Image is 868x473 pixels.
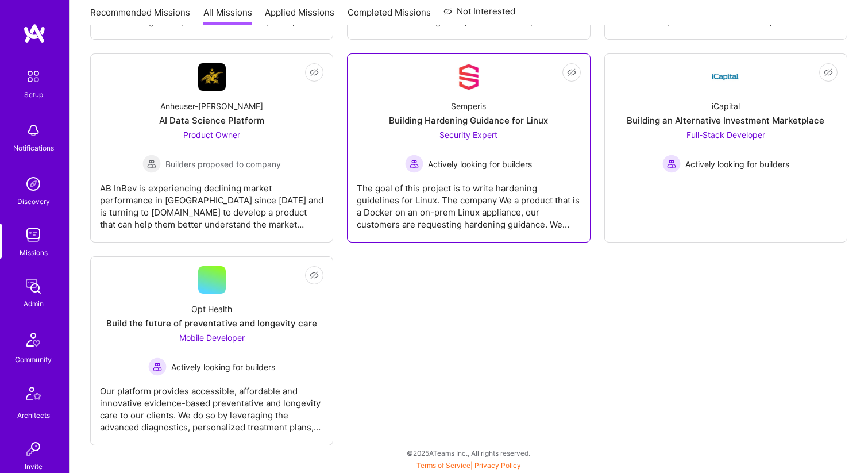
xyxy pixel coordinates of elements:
span: Actively looking for builders [171,361,275,373]
img: teamwork [22,224,45,247]
a: All Missions [203,6,252,25]
div: Anheuser-[PERSON_NAME] [160,100,263,112]
div: Our platform provides accessible, affordable and innovative evidence-based preventative and longe... [100,376,323,433]
span: | [416,461,521,470]
img: Invite [22,437,45,460]
img: Actively looking for builders [662,155,681,173]
div: Opt Health [191,303,232,315]
div: Building an Alternative Investment Marketplace [627,114,824,126]
i: icon EyeClosed [310,68,319,77]
div: Missions [20,247,48,259]
span: Product Owner [183,130,240,140]
img: logo [23,23,46,44]
img: Actively looking for builders [405,155,423,173]
div: Notifications [13,142,54,154]
a: Company LogoiCapitalBuilding an Alternative Investment MarketplaceFull-Stack Developer Actively l... [614,63,838,233]
i: icon EyeClosed [567,68,576,77]
a: Opt HealthBuild the future of preventative and longevity careMobile Developer Actively looking fo... [100,266,323,436]
img: Company Logo [198,63,226,91]
img: Company Logo [712,63,739,91]
div: Semperis [451,100,486,112]
div: Community [15,353,52,366]
div: The goal of this project is to write hardening guidelines for Linux. The company We a product tha... [357,173,580,230]
img: setup [21,64,45,89]
img: Actively looking for builders [148,357,167,376]
img: Community [20,326,47,353]
div: AI Data Science Platform [159,114,264,126]
img: admin teamwork [22,275,45,298]
span: Actively looking for builders [685,158,789,170]
div: Build the future of preventative and longevity care [106,317,317,329]
div: AB InBev is experiencing declining market performance in [GEOGRAPHIC_DATA] since [DATE] and is tu... [100,173,323,230]
a: Company LogoAnheuser-[PERSON_NAME]AI Data Science PlatformProduct Owner Builders proposed to comp... [100,63,323,233]
div: © 2025 ATeams Inc., All rights reserved. [69,439,868,467]
img: discovery [22,172,45,195]
span: Mobile Developer [179,333,245,343]
a: Completed Missions [348,6,431,25]
span: Builders proposed to company [165,158,281,170]
div: Discovery [17,195,50,207]
span: Full-Stack Developer [686,130,765,140]
div: Building Hardening Guidance for Linux [389,114,548,126]
a: Applied Missions [265,6,334,25]
a: Terms of Service [416,461,470,470]
img: Architects [20,382,47,409]
a: Not Interested [443,5,515,25]
a: Privacy Policy [474,461,521,470]
a: Recommended Missions [90,6,190,25]
div: Architects [17,409,50,421]
i: icon EyeClosed [824,68,833,77]
img: Company Logo [455,63,483,91]
i: icon EyeClosed [310,271,319,280]
div: Invite [25,460,43,472]
div: iCapital [712,100,740,112]
span: Actively looking for builders [428,158,532,170]
span: Security Expert [439,130,497,140]
a: Company LogoSemperisBuilding Hardening Guidance for LinuxSecurity Expert Actively looking for bui... [357,63,580,233]
img: bell [22,119,45,142]
div: Admin [24,298,44,310]
img: Builders proposed to company [142,155,161,173]
div: Setup [24,89,43,101]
